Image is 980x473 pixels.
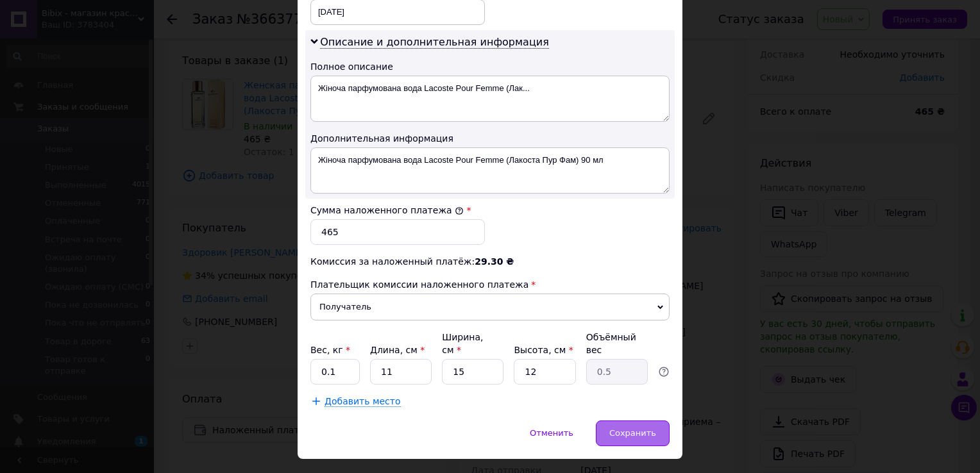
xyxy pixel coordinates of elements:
[310,279,528,290] span: Плательщик комиссии наложенного платежа
[310,147,670,194] textarea: Жіноча парфумована вода Lacoste Pour Femme (Лакоста Пур Фам) 90 мл
[310,205,464,215] label: Сумма наложенного платежа
[370,345,425,355] label: Длина, см
[609,428,656,438] span: Сохранить
[586,331,648,356] div: Объёмный вес
[310,294,670,320] span: Получатель
[530,428,573,438] span: Отменить
[514,345,573,355] label: Высота, см
[310,76,670,122] textarea: Жіноча парфумована вода Lacoste Pour Femme (Лак...
[442,332,483,355] label: Ширина, см
[310,255,670,268] div: Комиссия за наложенный платёж:
[320,36,549,49] span: Описание и дополнительная информация
[475,256,514,267] span: 29.30 ₴
[310,345,350,355] label: Вес, кг
[325,396,401,407] span: Добавить место
[310,132,670,145] div: Дополнительная информация
[310,60,670,73] div: Полное описание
